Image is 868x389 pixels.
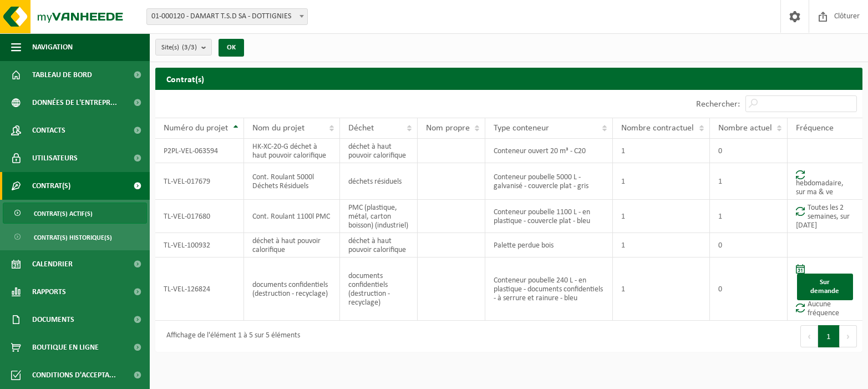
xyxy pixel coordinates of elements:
td: 0 [710,257,788,321]
td: Cont. Roulant 5000l Déchets Résiduels [244,163,340,200]
span: Nombre contractuel [621,124,694,133]
td: TL-VEL-017680 [155,200,244,233]
td: 1 [613,163,709,200]
a: Contrat(s) historique(s) [3,226,147,247]
h2: Contrat(s) [155,68,862,89]
td: P2PL-VEL-063594 [155,139,244,163]
td: 0 [710,233,788,257]
td: Toutes les 2 semaines, sur [DATE] [788,200,862,233]
td: Conteneur ouvert 20 m³ - C20 [485,139,613,163]
td: Conteneur poubelle 1100 L - en plastique - couvercle plat - bleu [485,200,613,233]
td: 1 [710,163,788,200]
td: déchets résiduels [340,163,418,200]
td: documents confidentiels (destruction - recyclage) [340,257,418,321]
button: 1 [818,325,840,347]
span: 01-000120 - DAMART T.S.D SA - DOTTIGNIES [146,8,308,25]
span: Tableau de bord [32,61,92,89]
td: 1 [613,233,709,257]
span: Numéro du projet [164,124,228,133]
span: Navigation [32,33,73,61]
span: Nombre actuel [718,124,772,133]
td: Cont. Roulant 1100l PMC [244,200,340,233]
td: Aucune fréquence [788,257,862,321]
span: 01-000120 - DAMART T.S.D SA - DOTTIGNIES [147,9,307,24]
td: PMC (plastique, métal, carton boisson) (industriel) [340,200,418,233]
td: TL-VEL-100932 [155,233,244,257]
span: Boutique en ligne [32,334,99,361]
button: OK [219,39,244,57]
td: 1 [613,139,709,163]
td: 1 [613,257,709,321]
span: Contacts [32,117,65,144]
td: déchet à haut pouvoir calorifique [340,233,418,257]
a: Contrat(s) actif(s) [3,203,147,224]
td: 0 [710,139,788,163]
td: 1 [710,200,788,233]
span: Fréquence [796,124,834,133]
td: documents confidentiels (destruction - recyclage) [244,257,340,321]
td: TL-VEL-126824 [155,257,244,321]
a: Sur demande [797,274,853,300]
td: déchet à haut pouvoir calorifique [340,139,418,163]
span: Contrat(s) actif(s) [34,203,93,224]
span: Déchet [348,124,374,133]
td: TL-VEL-017679 [155,163,244,200]
span: Nom propre [426,124,470,133]
td: Conteneur poubelle 240 L - en plastique - documents confidentiels - à serrure et rainure - bleu [485,257,613,321]
td: déchet à haut pouvoir calorifique [244,233,340,257]
span: Conditions d'accepta... [32,361,116,389]
span: Contrat(s) historique(s) [34,227,112,248]
span: Type conteneur [494,124,549,133]
td: Conteneur poubelle 5000 L - galvanisé - couvercle plat - gris [485,163,613,200]
count: (3/3) [182,44,197,51]
div: Affichage de l'élément 1 à 5 sur 5 éléments [161,326,300,346]
span: Rapports [32,278,66,306]
button: Site(s)(3/3) [155,39,212,55]
span: Documents [32,306,74,334]
span: Nom du projet [252,124,304,133]
td: HK-XC-20-G déchet à haut pouvoir calorifique [244,139,340,163]
td: Palette perdue bois [485,233,613,257]
label: Rechercher: [696,100,740,109]
td: hebdomadaire, sur ma & ve [788,163,862,200]
span: Données de l'entrepr... [32,89,117,117]
span: Contrat(s) [32,172,70,200]
button: Next [840,325,857,347]
span: Site(s) [161,39,197,56]
span: Calendrier [32,250,73,278]
td: 1 [613,200,709,233]
button: Previous [800,325,818,347]
span: Utilisateurs [32,144,78,172]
